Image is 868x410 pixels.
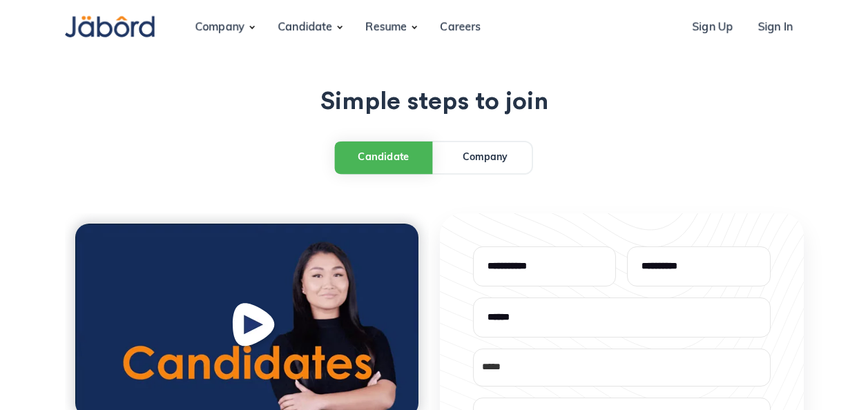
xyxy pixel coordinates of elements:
div: Company [463,150,508,165]
div: Resume [354,9,418,46]
div: Candidate [267,9,343,46]
h1: Simple steps to join [65,88,804,116]
img: Jabord [65,16,155,37]
div: Candidate [358,150,409,165]
img: Play Button [229,301,282,355]
a: Sign In [746,9,803,46]
a: Company [438,142,532,173]
a: Careers [429,9,492,46]
a: Candidate [334,141,432,173]
div: Company [184,9,255,46]
a: Sign Up [681,9,744,46]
